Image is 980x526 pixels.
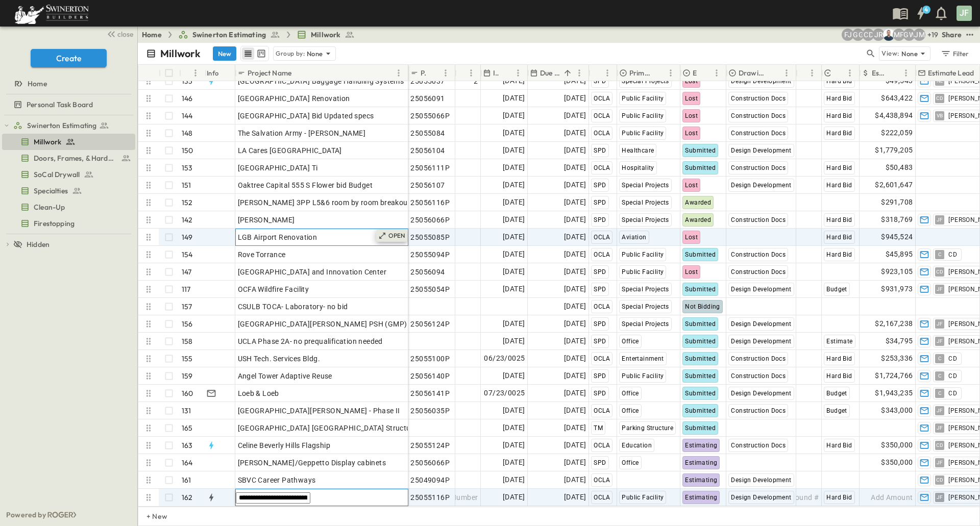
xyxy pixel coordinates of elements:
span: [DATE] [564,353,586,364]
span: [DATE] [564,110,586,121]
a: Specialties [2,184,133,198]
span: 25056094 [410,267,445,277]
span: Estimate [826,338,852,345]
span: Submitted [685,355,716,362]
span: SPD [594,216,606,223]
span: 25055066P [410,111,450,121]
p: 149 [182,232,193,242]
span: 25056091 [410,93,445,104]
span: [DATE] [564,92,586,104]
span: SPD [594,338,606,345]
button: Menu [780,67,793,79]
div: Info [205,65,235,81]
span: Lost [685,182,698,189]
span: 06/23/0025 [484,353,525,364]
span: [DATE] [564,214,586,226]
span: Hard Bid [826,95,852,102]
span: $222,059 [881,127,913,139]
span: 25055084 [410,128,445,138]
p: 158 [182,336,193,346]
button: Sort [293,67,305,79]
nav: breadcrumbs [142,30,361,40]
span: [GEOGRAPHIC_DATA] and Innovation Center [238,267,387,277]
p: Estimate Status [693,68,697,78]
span: [DATE] [564,196,586,208]
span: Hidden [27,239,50,249]
span: [DATE] [503,370,525,382]
span: Hard Bid [826,182,852,189]
span: Special Projects [622,286,669,293]
span: Construction Docs [731,112,786,119]
span: C [938,254,942,255]
span: $2,601,647 [875,179,913,191]
div: Swinerton Estimatingtest [2,117,135,134]
div: Gerrad Gerber (gerrad.gerber@swinerton.com) [852,29,864,41]
span: The Salvation Army - [PERSON_NAME] [238,128,366,138]
p: Group by: [276,48,305,59]
span: OCLA [594,234,610,241]
span: Submitted [685,147,716,154]
span: Construction Docs [731,164,786,171]
span: OCLA [594,251,610,258]
span: [DATE] [564,144,586,156]
a: Home [142,30,162,40]
span: [DATE] [564,300,586,312]
span: CD [948,355,957,363]
p: 117 [182,284,191,294]
span: Millwork [311,30,340,40]
span: Firestopping [34,218,75,229]
span: Submitted [685,251,716,258]
p: Primary Market [629,68,651,78]
a: Clean-Up [2,200,133,214]
span: Special Projects [622,182,669,189]
span: $4,438,894 [875,110,913,121]
span: SPD [594,78,606,85]
div: Jonathan M. Hansen (johansen@swinerton.com) [913,29,925,41]
div: # [179,65,205,81]
span: CD [936,98,944,98]
div: Specialtiestest [2,183,135,199]
span: Clean-Up [34,202,65,212]
p: OPEN [388,232,406,240]
span: $2,167,238 [875,318,913,330]
button: Sort [832,67,844,79]
span: CD [948,251,957,259]
span: [GEOGRAPHIC_DATA] Ti [238,163,318,173]
p: Due Date [540,68,560,78]
button: Menu [189,67,202,79]
img: 6c363589ada0b36f064d841b69d3a419a338230e66bb0a533688fa5cc3e9e735.png [12,3,91,24]
span: [DATE] [564,335,586,347]
span: Construction Docs [731,355,786,362]
span: Special Projects [622,78,669,85]
span: [DATE] [503,318,525,330]
span: [DATE] [564,248,586,260]
span: $34,795 [886,335,913,347]
p: 144 [182,111,193,121]
span: [DATE] [503,248,525,260]
span: Design Development [731,286,791,293]
p: 150 [182,145,193,156]
span: Design Development [731,320,791,328]
span: Lost [685,268,698,275]
span: Construction Docs [731,268,786,275]
span: 25056124P [410,319,450,329]
button: Menu [439,67,452,79]
button: New [213,46,236,61]
button: Menu [900,67,912,79]
span: 25056066P [410,215,450,225]
div: GEORGIA WESLEY (georgia.wesley@swinerton.com) [903,29,915,41]
span: LA Cares [GEOGRAPHIC_DATA] [238,145,342,156]
div: Info [207,59,219,87]
a: Home [2,77,133,91]
span: Design Development [731,147,791,154]
span: SPD [594,199,606,206]
p: 148 [182,128,193,138]
a: Millwork [297,30,355,40]
button: Sort [769,67,780,79]
span: OCLA [594,303,610,310]
span: Home [28,79,47,89]
span: Personal Task Board [27,99,93,110]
